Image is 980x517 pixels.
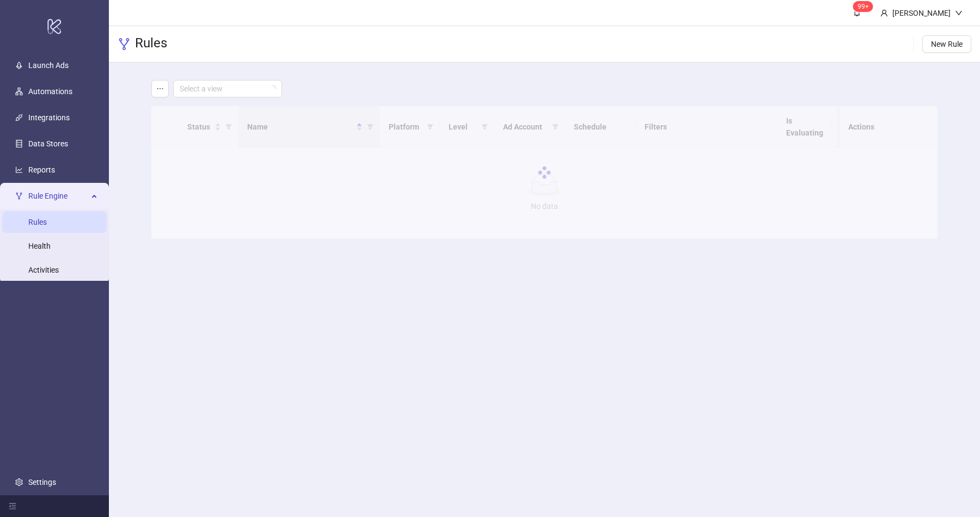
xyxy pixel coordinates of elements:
span: down [955,9,963,17]
button: New Rule [922,35,971,53]
a: Integrations [28,113,70,122]
a: Reports [28,165,55,174]
a: Data Stores [28,139,68,148]
a: Activities [28,266,59,274]
span: user [880,9,888,17]
span: Rule Engine [28,185,88,207]
span: loading [269,85,276,92]
a: Rules [28,218,47,226]
span: fork [15,192,23,200]
a: Automations [28,87,72,96]
span: menu-fold [9,502,16,510]
span: New Rule [931,40,963,48]
div: [PERSON_NAME] [888,7,955,19]
span: bell [853,9,861,16]
span: fork [118,38,131,51]
a: Launch Ads [28,61,69,70]
a: Settings [28,478,56,487]
a: Health [28,242,51,250]
span: ellipsis [156,85,164,93]
sup: 111 [853,1,873,12]
h3: Rules [135,35,167,53]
